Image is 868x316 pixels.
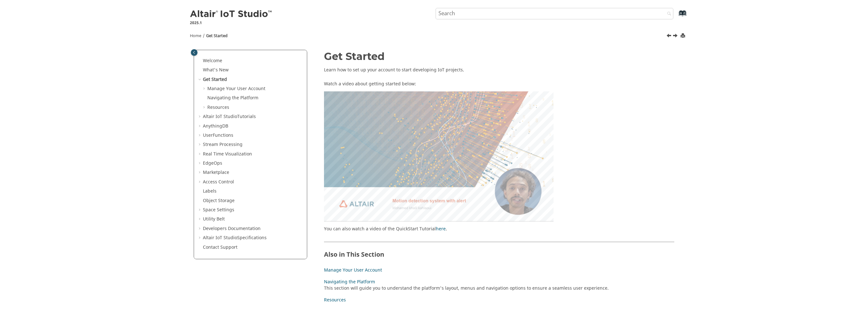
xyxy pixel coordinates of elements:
span: Altair IoT Studio [203,113,237,120]
a: Stream Processing [203,141,243,148]
span: Expand Altair IoT StudioSpecifications [198,235,203,241]
nav: Table of Contents Container [189,51,312,310]
button: Print this page [681,32,686,40]
a: Home [190,33,201,39]
img: Altair IoT Studio [190,9,273,19]
a: AnythingDB [203,123,228,129]
a: Object Storage [203,197,235,204]
a: Navigating the Platform [207,95,258,101]
a: Resources [324,297,346,303]
a: Previous topic: What's New [667,33,672,40]
a: Contact Support [203,244,237,251]
a: Welcome [203,57,222,64]
a: Access Control [203,179,234,185]
h2: Also in This Section [324,242,674,261]
a: Navigating the Platform [324,279,375,285]
a: Manage Your User Account [207,85,265,92]
a: What's New [203,67,229,73]
a: Go to index terms page [669,13,683,20]
a: Resources [207,104,229,111]
button: Toggle publishing table of content [191,49,198,56]
span: Expand Developers Documentation [198,226,203,232]
span: Expand UserFunctions [198,132,203,139]
span: Expand Stream Processing [198,142,203,148]
a: Next topic: Manage Your User Account [673,33,678,40]
input: Search query [436,8,673,19]
span: Functions [213,132,233,139]
a: EdgeOps [203,160,222,167]
h1: Get Started [324,51,674,62]
span: Expand Real Time Visualization [198,151,203,157]
a: Get Started [206,33,228,39]
div: This section will guide you to understand the platform's layout, menus and navigation options to ... [324,285,668,292]
ul: Table of Contents [198,58,303,250]
a: Get Started [203,76,227,83]
span: Expand Resources [202,104,207,111]
span: Altair IoT Studio [203,234,237,241]
span: Collapse Get Started [198,76,203,83]
p: Learn how to set up your account to start developing IoT projects. [324,67,674,73]
a: UserFunctions [203,132,233,139]
nav: Tools [180,27,688,42]
a: Developers Documentation [203,225,261,232]
a: Manage Your User Account [324,267,382,273]
span: Expand EdgeOps [198,160,203,167]
p: Watch a video about getting started below: [324,81,674,87]
span: Expand Manage Your User Account [202,86,207,92]
span: Expand Marketplace [198,169,203,176]
a: Altair IoT StudioSpecifications [203,234,267,241]
a: Marketplace [203,169,229,176]
a: Real Time Visualization [203,151,252,157]
span: Expand Space Settings [198,207,203,213]
a: here [436,226,446,232]
a: Space Settings [203,207,234,213]
p: 2025.1 [190,20,273,26]
a: Utility Belt [203,216,225,222]
img: raspberry_pi_video_preview.png [324,91,554,221]
nav: Child Links [324,266,668,307]
span: Expand Altair IoT StudioTutorials [198,114,203,120]
button: Search [659,8,677,20]
span: Expand Access Control [198,179,203,185]
span: Expand Utility Belt [198,216,203,222]
p: You can also watch a video of the QuickStart Tutorial . [324,226,674,232]
a: Labels [203,188,217,194]
span: Expand AnythingDB [198,123,203,129]
a: Altair IoT StudioTutorials [203,113,256,120]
